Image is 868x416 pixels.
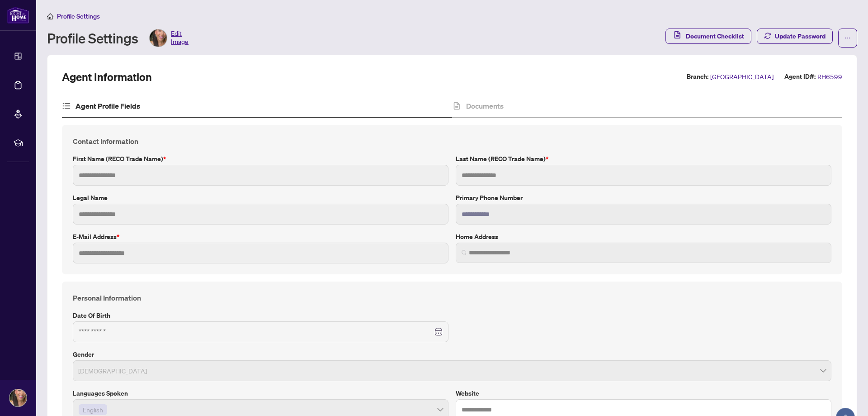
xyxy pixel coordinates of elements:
label: Last Name (RECO Trade Name) [456,154,831,164]
button: Document Checklist [665,29,751,44]
img: logo [7,7,29,24]
span: Update Password [775,29,826,43]
span: RH6599 [817,72,842,82]
h4: Contact Information [73,136,831,147]
span: ellipsis [844,35,851,41]
label: Legal Name [73,193,448,203]
img: Profile Icon [150,29,167,47]
label: Languages spoken [73,388,448,398]
button: Update Password [757,29,833,44]
span: English [79,404,107,415]
h4: Agent Profile Fields [75,100,140,111]
label: Date of Birth [73,311,448,320]
span: Edit Image [171,29,189,47]
img: Profile Icon [9,389,27,406]
span: English [83,405,103,415]
span: Document Checklist [686,29,744,43]
button: Open asap [832,384,859,411]
span: Female [78,362,826,379]
div: Profile Settings [47,29,189,47]
label: Website [456,388,831,398]
label: Agent ID#: [784,72,816,82]
span: [GEOGRAPHIC_DATA] [710,72,774,82]
h4: Documents [466,100,504,111]
img: search_icon [462,250,467,255]
label: E-mail Address [73,232,448,242]
label: Home Address [456,232,831,242]
label: Branch: [687,72,708,82]
h4: Personal Information [73,292,831,303]
label: First Name (RECO Trade Name) [73,154,448,164]
h2: Agent Information [62,70,152,84]
label: Gender [73,349,831,359]
span: home [47,13,53,19]
label: Primary Phone Number [456,193,831,203]
span: Profile Settings [57,12,100,20]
